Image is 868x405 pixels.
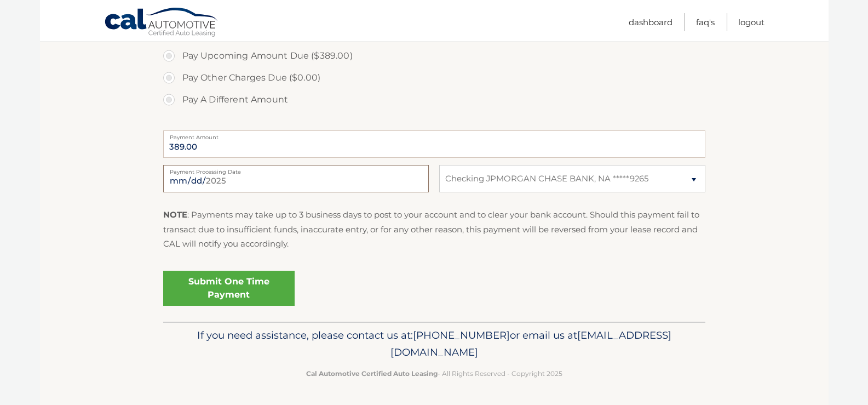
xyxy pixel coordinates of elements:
label: Payment Amount [163,130,705,139]
a: Logout [738,13,764,31]
strong: NOTE [163,209,187,220]
p: : Payments may take up to 3 business days to post to your account and to clear your bank account.... [163,208,705,251]
a: FAQ's [696,13,715,31]
span: [PHONE_NUMBER] [413,329,510,341]
label: Pay Other Charges Due ($0.00) [163,67,705,89]
label: Pay Upcoming Amount Due ($389.00) [163,45,705,67]
a: Dashboard [629,13,672,31]
a: Cal Automotive [104,7,219,39]
label: Pay A Different Amount [163,89,705,111]
p: If you need assistance, please contact us at: or email us at [170,327,698,362]
strong: Cal Automotive Certified Auto Leasing [306,369,438,378]
input: Payment Amount [163,130,705,158]
p: - All Rights Reserved - Copyright 2025 [170,368,698,379]
input: Payment Date [163,165,429,192]
label: Payment Processing Date [163,165,429,174]
a: Submit One Time Payment [163,271,295,306]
